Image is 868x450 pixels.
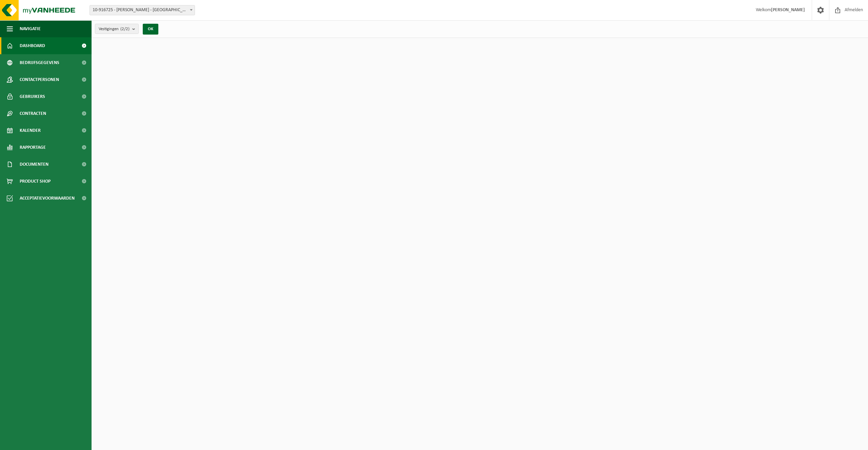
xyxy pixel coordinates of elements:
span: Documenten [20,156,48,173]
span: 10-916725 - VAN DAMME OMER - GENT [90,5,195,15]
count: (2/2) [120,27,130,31]
span: Dashboard [20,37,45,54]
span: Product Shop [20,173,51,190]
strong: [PERSON_NAME] [771,7,805,13]
span: Vestigingen [99,24,130,34]
span: Navigatie [20,20,41,37]
span: Kalender [20,122,41,139]
span: Rapportage [20,139,46,156]
span: Contracten [20,105,46,122]
button: OK [143,24,158,35]
span: Bedrijfsgegevens [20,54,59,71]
span: Contactpersonen [20,71,59,88]
span: Gebruikers [20,88,45,105]
button: Vestigingen(2/2) [95,24,139,34]
span: Acceptatievoorwaarden [20,190,75,207]
span: 10-916725 - VAN DAMME OMER - GENT [90,5,195,15]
